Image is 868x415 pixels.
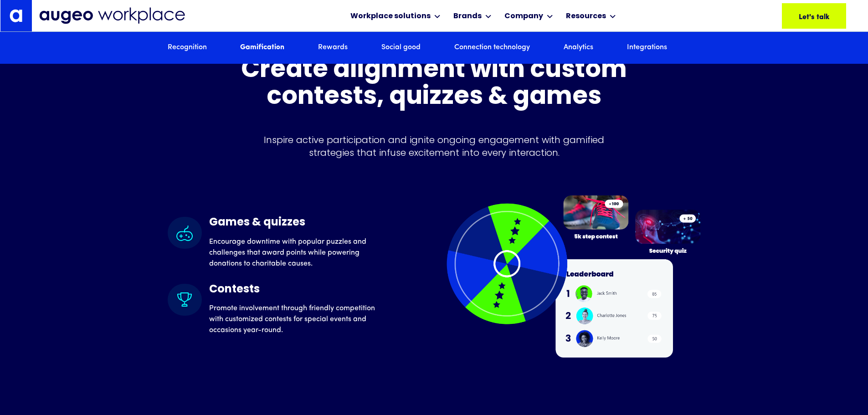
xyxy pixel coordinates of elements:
p: Encourage downtime with popular puzzles and challenges that award points while powering donations... [209,236,384,269]
img: Augeo Workplace business unit full logo in mignight blue. [39,7,185,24]
a: Let's talk [782,3,846,29]
a: Social good [381,43,421,53]
div: Brands [453,11,482,22]
div: Workplace solutions [350,11,431,22]
h4: Games & quizzes [209,217,384,229]
p: Promote involvement through friendly competition with customized contests for special events and ... [209,303,384,336]
p: Inspire active participation and ignite ongoing engagement with gamified strategies that infuse e... [259,133,609,159]
a: Rewards [318,43,348,53]
h4: Contests [209,284,384,296]
img: Augeo's "a" monogram decorative logo in white. [10,9,22,22]
a: Recognition [168,43,207,53]
div: Resources [566,11,606,22]
a: Gamification [240,43,284,53]
div: Company [504,11,543,22]
h3: Create alignment with custom contests, quizzes & games [241,57,627,112]
a: Connection technology [454,43,530,53]
a: Analytics [564,43,593,53]
a: Integrations [627,43,667,53]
